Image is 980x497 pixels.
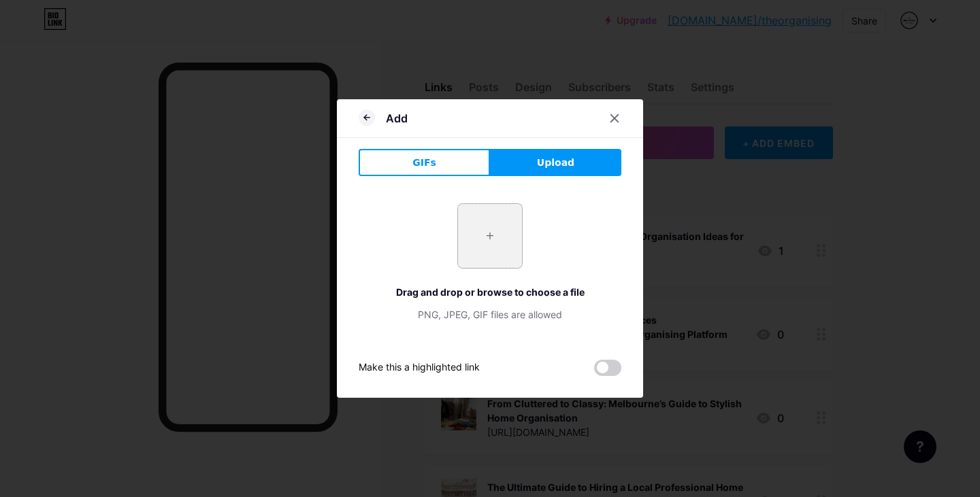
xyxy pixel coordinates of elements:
[386,110,408,126] div: Add
[359,285,621,299] div: Drag and drop or browse to choose a file
[537,156,574,170] span: Upload
[490,149,621,176] button: Upload
[359,307,621,322] div: PNG, JPEG, GIF files are allowed
[359,149,490,176] button: GIFs
[359,360,480,376] div: Make this a highlighted link
[412,156,436,170] span: GIFs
